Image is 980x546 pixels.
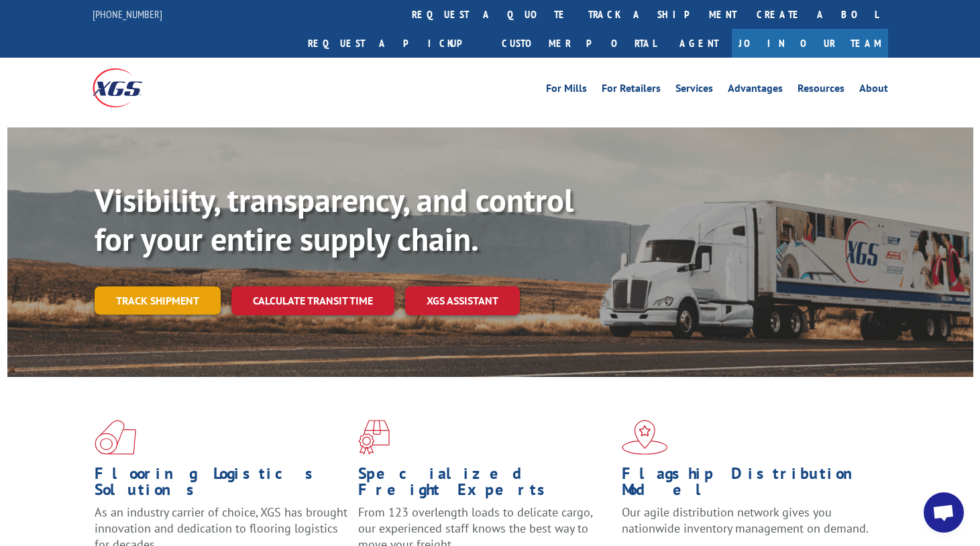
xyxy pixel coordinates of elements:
a: For Mills [546,83,587,98]
a: Track shipment [95,286,221,315]
img: xgs-icon-total-supply-chain-intelligence-red [95,420,136,455]
a: Advantages [728,83,783,98]
a: For Retailers [602,83,661,98]
a: Services [675,83,713,98]
div: Open chat [924,492,964,533]
img: xgs-icon-focused-on-flooring-red [358,420,390,455]
a: About [859,83,888,98]
a: [PHONE_NUMBER] [93,7,162,21]
a: Request a pickup [298,29,492,58]
a: Agent [666,29,732,58]
a: Join Our Team [732,29,888,58]
a: Customer Portal [492,29,666,58]
a: XGS ASSISTANT [405,286,520,315]
h1: Flooring Logistics Solutions [95,466,348,504]
span: Our agile distribution network gives you nationwide inventory management on demand. [622,504,869,536]
h1: Specialized Freight Experts [358,466,612,504]
img: xgs-icon-flagship-distribution-model-red [622,420,668,455]
h1: Flagship Distribution Model [622,466,875,504]
b: Visibility, transparency, and control for your entire supply chain. [95,179,574,260]
a: Calculate transit time [231,286,394,315]
a: Resources [798,83,845,98]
